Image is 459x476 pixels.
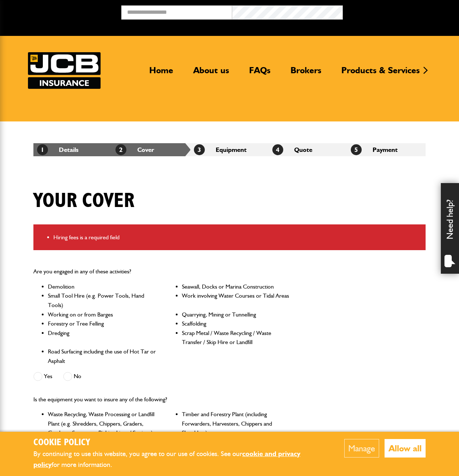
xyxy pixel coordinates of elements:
span: 4 [272,144,283,155]
h2: Cookie Policy [33,437,322,448]
li: Small Tool Hire (e.g. Power Tools, Hand Tools) [48,291,158,310]
button: Allow all [385,439,426,458]
li: Scrap Metal / Waste Recycling / Waste Transfer / Skip Hire or Landfill [182,328,292,347]
li: Payment [347,143,426,156]
a: 1Details [37,146,78,153]
p: Are you engaged in any of these activities? [33,267,291,276]
button: Manage [344,439,379,458]
li: Forestry or Tree Felling [48,319,158,328]
li: Work involving Water Courses or Tidal Areas [182,291,292,310]
a: About us [188,65,235,82]
label: Yes [33,372,52,381]
label: No [63,372,81,381]
span: 1 [37,144,48,155]
li: Demolition [48,282,158,291]
button: Broker Login [343,5,454,17]
li: Working on or from Barges [48,310,158,319]
span: 3 [194,144,205,155]
li: Scaffolding [182,319,292,328]
li: Hiring fees is a required field [53,233,420,242]
h1: Your cover [33,189,134,213]
span: 2 [115,144,126,155]
p: By continuing to use this website, you agree to our use of cookies. See our for more information. [33,448,322,471]
a: Brokers [285,65,327,82]
li: Equipment [190,143,269,156]
li: Quarrying, Mining or Tunnelling [182,310,292,319]
li: Timber and Forestry Plant (including Forwarders, Harvesters, Chippers and Shredders) [182,410,292,438]
li: Seawall, Docks or Marina Construction [182,282,292,291]
li: Waste Recycling, Waste Processing or Landfill Plant (e.g. Shredders, Chippers, Graders, Crushers,... [48,410,158,438]
li: Road Surfacing including the use of Hot Tar or Asphalt [48,347,158,365]
a: Home [144,65,179,82]
a: JCB Insurance Services [28,52,101,89]
img: JCB Insurance Services logo [28,52,101,89]
div: Need help? [441,183,459,274]
a: FAQs [244,65,276,82]
li: Cover [112,143,190,156]
p: Is the equipment you want to insure any of the following? [33,395,291,404]
li: Dredging [48,328,158,347]
a: Products & Services [336,65,425,82]
span: 5 [351,144,362,155]
li: Quote [269,143,347,156]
